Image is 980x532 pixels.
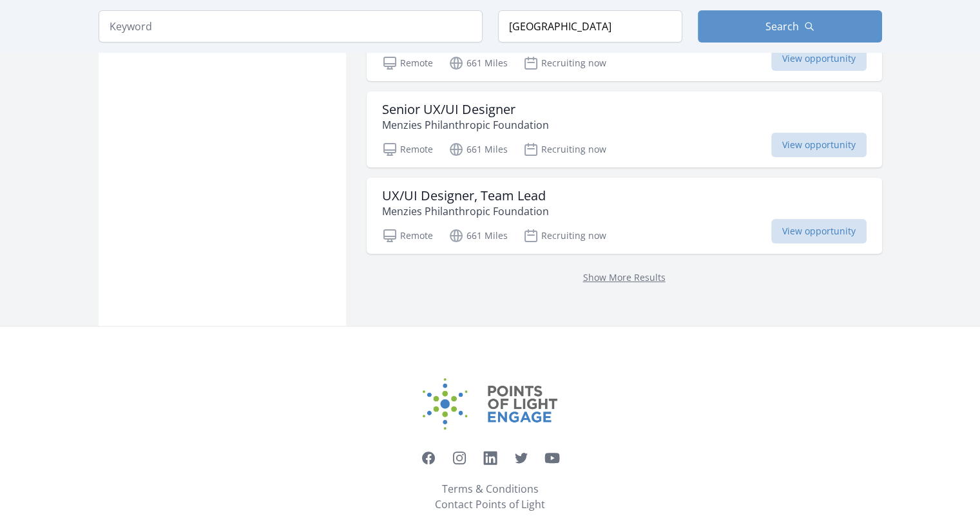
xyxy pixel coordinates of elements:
[99,10,483,43] input: Keyword
[771,46,867,71] span: View opportunity
[382,55,433,71] p: Remote
[523,228,606,243] p: Recruiting now
[765,19,799,34] span: Search
[771,219,867,243] span: View opportunity
[435,497,545,512] a: Contact Points of Light
[382,102,549,117] h3: Senior UX/UI Designer
[423,378,558,430] img: Points of Light Engage
[448,228,508,243] p: 661 Miles
[367,91,882,167] a: Senior UX/UI Designer Menzies Philanthropic Foundation Remote 661 Miles Recruiting now View oppor...
[523,142,606,157] p: Recruiting now
[771,133,867,157] span: View opportunity
[523,55,606,71] p: Recruiting now
[498,10,682,43] input: Location
[448,142,508,157] p: 661 Miles
[583,271,666,283] a: Show More Results
[382,117,549,133] p: Menzies Philanthropic Foundation
[382,228,433,243] p: Remote
[698,10,882,43] button: Search
[382,188,549,204] h3: UX/UI Designer, Team Lead
[382,204,549,219] p: Menzies Philanthropic Foundation
[448,55,508,71] p: 661 Miles
[367,178,882,254] a: UX/UI Designer, Team Lead Menzies Philanthropic Foundation Remote 661 Miles Recruiting now View o...
[442,481,539,497] a: Terms & Conditions
[382,142,433,157] p: Remote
